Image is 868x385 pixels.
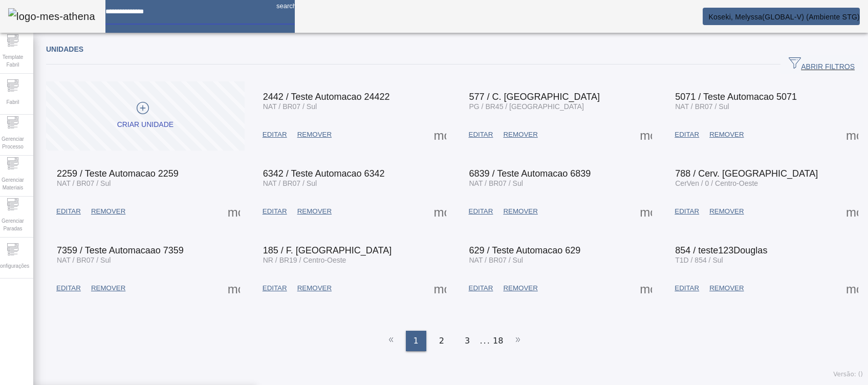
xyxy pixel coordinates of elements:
[843,279,861,297] button: Mais
[469,245,581,255] span: 629 / Teste Automacao 629
[780,55,863,74] button: ABRIR FILTROS
[297,283,332,293] span: REMOVER
[465,335,470,347] span: 3
[480,331,490,351] li: ...
[464,202,498,221] button: EDITAR
[498,202,542,221] button: REMOVER
[57,256,111,264] span: NAT / BR07 / Sul
[469,256,523,264] span: NAT / BR07 / Sul
[669,279,704,297] button: EDITAR
[431,202,449,221] button: Mais
[503,130,537,140] span: REMOVER
[263,102,317,111] span: NAT / BR07 / Sul
[669,202,704,221] button: EDITAR
[263,245,392,255] span: 185 / F. [GEOGRAPHIC_DATA]
[843,125,861,144] button: Mais
[669,125,704,144] button: EDITAR
[503,283,537,293] span: REMOVER
[91,283,125,293] span: REMOVER
[431,279,449,297] button: Mais
[51,279,86,297] button: EDITAR
[675,179,758,187] span: CerVen / 0 / Centro-Oeste
[57,179,111,187] span: NAT / BR07 / Sul
[46,45,83,53] span: Unidades
[637,125,655,144] button: Mais
[86,279,131,297] button: REMOVER
[439,335,444,347] span: 2
[464,279,498,297] button: EDITAR
[637,279,655,297] button: Mais
[493,331,503,351] li: 18
[708,13,860,21] span: Koseki, Melyssa(GLOBAL-V) (Ambiente STG)
[292,202,337,221] button: REMOVER
[675,168,818,179] span: 788 / Cerv. [GEOGRAPHIC_DATA]
[57,245,184,255] span: 7359 / Teste Automacaao 7359
[263,256,346,264] span: NR / BR19 / Centro-Oeste
[225,202,243,221] button: Mais
[469,92,600,102] span: 577 / C. [GEOGRAPHIC_DATA]
[431,125,449,144] button: Mais
[709,283,744,293] span: REMOVER
[297,130,332,140] span: REMOVER
[675,283,699,293] span: EDITAR
[704,202,749,221] button: REMOVER
[3,95,22,109] span: Fabril
[469,130,493,140] span: EDITAR
[675,102,729,111] span: NAT / BR07 / Sul
[469,283,493,293] span: EDITAR
[57,168,179,179] span: 2259 / Teste Automacao 2259
[498,125,542,144] button: REMOVER
[789,57,855,72] span: ABRIR FILTROS
[263,206,287,217] span: EDITAR
[51,202,86,221] button: EDITAR
[91,206,125,217] span: REMOVER
[498,279,542,297] button: REMOVER
[709,206,744,217] span: REMOVER
[469,179,523,187] span: NAT / BR07 / Sul
[843,202,861,221] button: Mais
[263,92,390,102] span: 2442 / Teste Automacao 24422
[469,168,591,179] span: 6839 / Teste Automacao 6839
[292,279,337,297] button: REMOVER
[833,371,863,378] span: Versão: ()
[56,206,81,217] span: EDITAR
[263,179,317,187] span: NAT / BR07 / Sul
[709,130,744,140] span: REMOVER
[257,202,292,221] button: EDITAR
[263,130,287,140] span: EDITAR
[8,8,95,25] img: logo-mes-athena
[297,206,332,217] span: REMOVER
[263,168,385,179] span: 6342 / Teste Automacao 6342
[464,125,498,144] button: EDITAR
[675,92,797,102] span: 5071 / Teste Automacao 5071
[503,206,537,217] span: REMOVER
[257,125,292,144] button: EDITAR
[292,125,337,144] button: REMOVER
[675,130,699,140] span: EDITAR
[704,125,749,144] button: REMOVER
[469,102,584,111] span: PG / BR45 / [GEOGRAPHIC_DATA]
[86,202,131,221] button: REMOVER
[263,283,287,293] span: EDITAR
[56,283,81,293] span: EDITAR
[675,206,699,217] span: EDITAR
[675,245,767,255] span: 854 / teste123Douglas
[637,202,655,221] button: Mais
[704,279,749,297] button: REMOVER
[469,206,493,217] span: EDITAR
[675,256,723,264] span: T1D / 854 / Sul
[46,81,245,151] button: Criar unidade
[225,279,243,297] button: Mais
[257,279,292,297] button: EDITAR
[117,120,173,130] div: Criar unidade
